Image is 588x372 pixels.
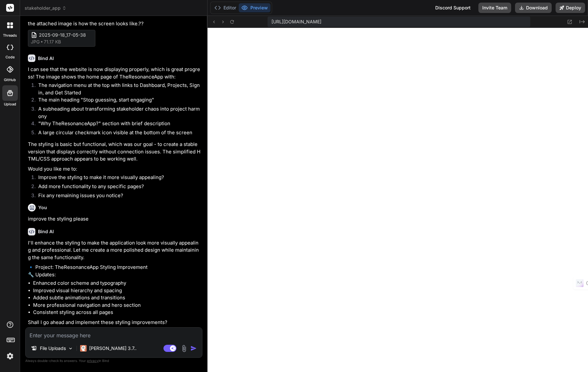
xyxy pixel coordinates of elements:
span: 2025-09-18_17-05-38 [39,32,91,39]
p: 🔹 Project: TheResonanceApp Styling Improvement 🔧 Updates: [28,264,201,278]
label: code [6,54,15,60]
label: threads [3,33,17,38]
p: I can see that the website is now displaying properly, which is great progress! The image shows t... [28,66,201,80]
button: Invite Team [478,3,511,13]
button: Preview [239,3,270,12]
span: [URL][DOMAIN_NAME] [271,18,321,25]
iframe: Preview [208,28,588,372]
h6: You [38,204,47,211]
img: icon [190,345,197,352]
p: I'll enhance the styling to make the application look more visually appealing and professional. L... [28,239,201,261]
li: Improved visual hierarchy and spacing [33,287,201,294]
h6: Bind AI [38,55,54,62]
h6: Bind AI [38,228,54,235]
p: [PERSON_NAME] 3.7.. [89,345,137,352]
p: Always double-check its answers. Your in Bind [25,358,202,364]
p: File Uploads [40,345,66,352]
li: More professional navigation and hero section [33,302,201,309]
div: Discord Support [431,3,474,13]
li: Consistent styling across all pages [33,309,201,316]
span: jpg [31,39,40,45]
label: Upload [4,102,16,107]
li: A large circular checkmark icon visible at the bottom of the screen [33,129,201,138]
button: Deploy [556,3,585,13]
span: privacy [87,359,99,363]
li: Enhanced color scheme and typography [33,280,201,287]
button: Editor [212,3,239,12]
p: Would you like me to: [28,165,201,173]
img: attachment [180,345,188,352]
span: stakeholder_app [25,5,66,11]
img: Claude 3.7 Sonnet (Anthropic) [80,345,87,352]
p: improve the styling please [28,215,201,223]
span: 71.17 KB [44,39,61,45]
p: The styling is basic but functional, which was our goal - to create a stable version that display... [28,141,201,163]
li: Add more functionality to any specific pages? [33,183,201,192]
li: A subheading about transforming stakeholder chaos into project harmony [33,105,201,120]
li: The main heading "Stop guessing, start engaging" [33,96,201,105]
p: Shall I go ahead and implement these styling improvements? [28,319,201,326]
label: GitHub [4,77,16,83]
li: The navigation menu at the top with links to Dashboard, Projects, Sign in, and Get Started [33,82,201,96]
img: Pick Models [68,346,73,351]
li: Improve the styling to make it more visually appealing? [33,174,201,183]
li: Added subtle animations and transitions [33,294,201,302]
img: settings [5,351,16,362]
p: the attached image is how the screen looks like.?? [28,20,201,28]
li: Fix any remaining issues you notice? [33,192,201,201]
button: Download [515,3,552,13]
li: "Why TheResonanceApp?" section with brief description [33,120,201,129]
